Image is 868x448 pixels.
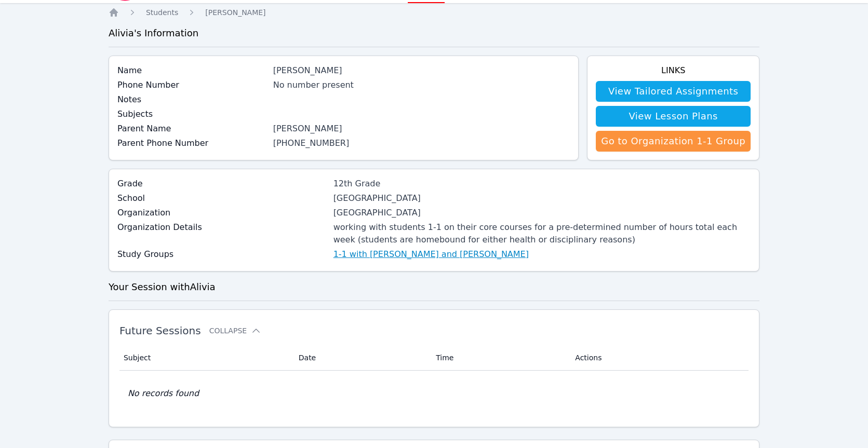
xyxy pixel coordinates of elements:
[117,248,327,261] label: Study Groups
[117,178,327,190] label: Grade
[117,79,267,91] label: Phone Number
[333,221,751,246] div: working with students 1-1 on their core courses for a pre-determined number of hours total each w...
[333,192,751,205] div: [GEOGRAPHIC_DATA]
[205,7,265,18] a: [PERSON_NAME]
[117,192,327,205] label: School
[109,7,759,18] nav: Breadcrumb
[292,345,430,371] th: Date
[146,8,178,17] span: Students
[109,26,759,40] h3: Alivia 's Information
[119,371,749,416] td: No records found
[273,138,350,148] a: [PHONE_NUMBER]
[596,81,751,102] a: View Tailored Assignments
[117,93,267,106] label: Notes
[119,345,292,371] th: Subject
[273,64,570,77] div: [PERSON_NAME]
[117,221,327,234] label: Organization Details
[596,106,751,127] a: View Lesson Plans
[117,207,327,219] label: Organization
[146,7,178,18] a: Students
[119,324,201,337] span: Future Sessions
[596,131,751,152] a: Go to Organization 1-1 Group
[596,64,751,77] h4: Links
[117,108,267,120] label: Subjects
[205,8,265,17] span: [PERSON_NAME]
[430,345,569,371] th: Time
[273,123,570,135] div: [PERSON_NAME]
[117,64,267,77] label: Name
[117,137,267,150] label: Parent Phone Number
[569,345,749,371] th: Actions
[333,248,529,261] a: 1-1 with [PERSON_NAME] and [PERSON_NAME]
[209,325,261,336] button: Collapse
[117,123,267,135] label: Parent Name
[333,207,751,219] div: [GEOGRAPHIC_DATA]
[109,280,759,294] h3: Your Session with Alivia
[333,178,751,190] div: 12th Grade
[273,79,570,91] div: No number present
